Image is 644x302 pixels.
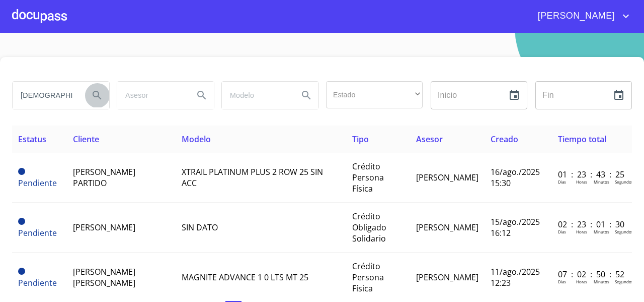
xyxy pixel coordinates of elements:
p: Minutos [594,279,609,284]
span: Tiempo total [558,134,606,145]
span: Pendiente [18,268,25,275]
span: Pendiente [18,227,57,238]
span: [PERSON_NAME] [416,272,478,283]
p: 01 : 23 : 43 : 25 [558,169,626,180]
p: Horas [576,279,587,284]
p: Segundos [615,179,633,185]
p: Segundos [615,279,633,284]
p: 07 : 02 : 50 : 52 [558,269,626,280]
span: [PERSON_NAME] [416,222,478,233]
span: Pendiente [18,218,25,225]
span: 15/ago./2025 16:12 [491,216,540,238]
input: search [222,82,290,109]
div: ​ [326,81,423,108]
span: SIN DATO [182,222,218,233]
span: Crédito Persona Física [352,161,384,194]
span: Modelo [182,134,211,145]
span: 11/ago./2025 12:23 [491,266,540,288]
span: Pendiente [18,177,57,189]
span: Estatus [18,134,46,145]
input: search [117,82,186,109]
p: Segundos [615,229,633,234]
p: Horas [576,229,587,234]
p: Dias [558,179,566,185]
span: XTRAIL PLATINUM PLUS 2 ROW 25 SIN ACC [182,166,323,189]
span: Asesor [416,134,443,145]
p: Horas [576,179,587,185]
span: Pendiente [18,277,57,288]
span: 16/ago./2025 15:30 [491,166,540,189]
button: Search [85,83,109,107]
button: account of current user [530,8,632,24]
p: 02 : 23 : 01 : 30 [558,219,626,230]
button: Search [294,83,318,107]
span: Pendiente [18,168,25,175]
span: [PERSON_NAME] PARTIDO [73,166,135,189]
span: [PERSON_NAME] [PERSON_NAME] [73,266,135,288]
span: [PERSON_NAME] [416,172,478,183]
span: Crédito Obligado Solidario [352,211,386,244]
button: Search [190,83,214,107]
p: Dias [558,229,566,234]
span: Creado [491,134,518,145]
span: Cliente [73,134,99,145]
p: Dias [558,279,566,284]
p: Minutos [594,229,609,234]
p: Minutos [594,179,609,185]
span: [PERSON_NAME] [73,222,135,233]
span: Tipo [352,134,369,145]
span: [PERSON_NAME] [530,8,620,24]
span: Crédito Persona Física [352,261,384,294]
span: MAGNITE ADVANCE 1 0 LTS MT 25 [182,272,308,283]
input: search [13,82,81,109]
